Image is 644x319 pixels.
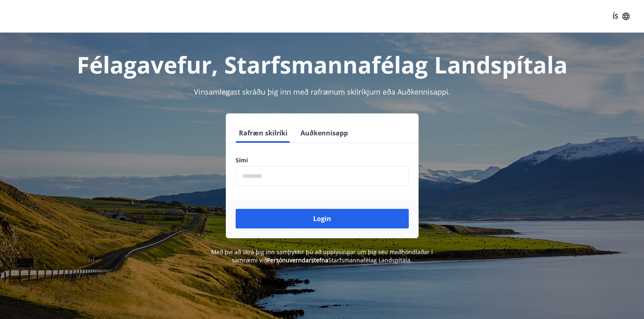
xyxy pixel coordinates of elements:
button: Login [236,209,409,228]
a: Persónuverndarstefna [267,256,328,264]
label: Sími [236,156,409,164]
button: Rafræn skilríki [236,123,291,143]
button: Auðkennisapp [297,123,351,143]
button: ÍS [608,9,634,24]
span: Vinsamlegast skráðu þig inn með rafrænum skilríkjum eða Auðkennisappi. [194,87,450,97]
span: Með því að skrá þig inn samþykkir þú að upplýsingar um þig séu meðhöndlaðar í samræmi við Starfsm... [211,248,433,264]
h1: Félagavefur, Starfsmannafélag Landspítala [38,49,606,80]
